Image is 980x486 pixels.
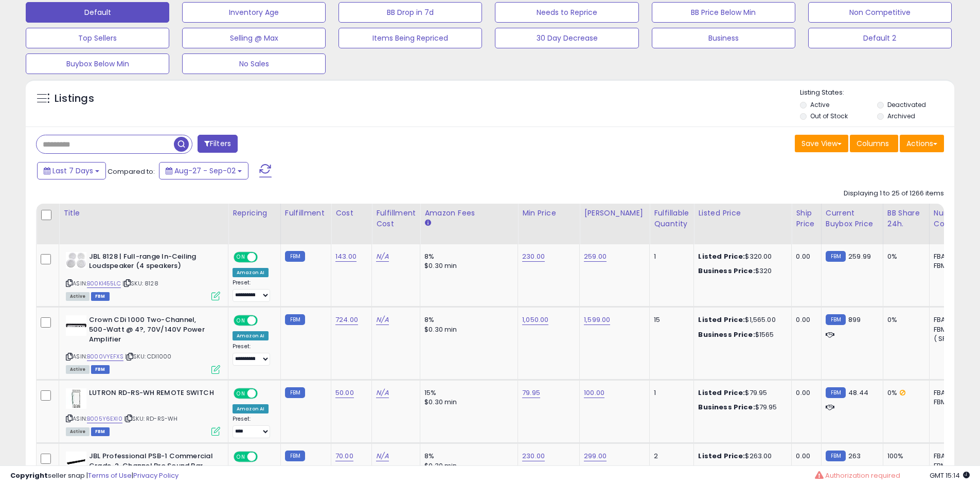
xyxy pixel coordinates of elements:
[796,452,813,461] div: 0.00
[810,100,829,109] label: Active
[285,251,305,262] small: FBM
[285,208,327,219] div: Fulfillment
[37,162,106,179] button: Last 7 Days
[424,325,510,334] div: $0.30 min
[88,471,132,480] a: Terms of Use
[808,28,952,48] button: Default 2
[698,402,755,412] b: Business Price:
[698,252,783,261] div: $320.00
[52,166,93,176] span: Last 7 Days
[91,365,110,374] span: FBM
[55,92,94,106] h5: Listings
[654,208,689,229] div: Fulfillable Quantity
[26,28,169,48] button: Top Sellers
[934,334,968,344] div: ( SFP: 1 )
[233,416,273,439] div: Preset:
[796,315,813,325] div: 0.00
[89,315,214,347] b: Crown CDi 1000 Two-Channel, 500-Watt @ 4?, 70V/140V Power Amplifier
[233,208,276,219] div: Repricing
[87,415,122,423] a: B005Y6EXI0
[698,315,783,325] div: $1,565.00
[256,389,273,398] span: OFF
[376,388,388,398] a: N/A
[698,403,783,412] div: $79.95
[934,325,968,334] div: FBM: 18
[285,387,305,398] small: FBM
[376,451,388,461] a: N/A
[654,252,686,261] div: 1
[66,452,86,472] img: 21CixZfZx-L._SL40_.jpg
[89,388,214,401] b: LUTRON RD-RS-WH REMOTE SWITCH
[848,388,868,398] span: 48.44
[826,251,846,262] small: FBM
[91,292,110,301] span: FBM
[698,388,745,398] b: Listed Price:
[66,315,220,372] div: ASIN:
[698,266,755,276] b: Business Price:
[125,352,171,361] span: | SKU: CDI1000
[654,388,686,398] div: 1
[698,451,745,461] b: Listed Price:
[795,135,848,152] button: Save View
[584,315,610,325] a: 1,599.00
[89,252,214,274] b: JBL 8128 | Full-range In-Ceiling Loudspeaker (4 speakers)
[233,343,273,366] div: Preset:
[522,451,545,461] a: 230.00
[934,398,968,407] div: FBM: 3
[424,315,510,325] div: 8%
[698,251,745,261] b: Listed Price:
[108,167,155,176] span: Compared to:
[796,388,813,398] div: 0.00
[66,292,90,301] span: All listings currently available for purchase on Amazon
[934,315,968,325] div: FBA: 1
[522,251,545,262] a: 230.00
[133,471,179,480] a: Privacy Policy
[796,252,813,261] div: 0.00
[335,251,357,262] a: 143.00
[256,316,273,325] span: OFF
[652,2,795,23] button: BB Price Below Min
[233,404,269,413] div: Amazon AI
[338,28,482,48] button: Items Being Repriced
[233,331,269,340] div: Amazon AI
[335,315,358,325] a: 724.00
[522,388,540,398] a: 79.95
[87,352,123,361] a: B000VYEFXS
[424,219,431,228] small: Amazon Fees.
[66,252,220,300] div: ASIN:
[376,315,388,325] a: N/A
[424,388,510,398] div: 15%
[376,251,388,262] a: N/A
[285,451,305,461] small: FBM
[66,315,86,336] img: 31ka1Jx07YL._SL40_.jpg
[338,2,482,23] button: BB Drop in 7d
[66,365,90,374] span: All listings currently available for purchase on Amazon
[122,279,158,287] span: | SKU: 8128
[698,208,787,219] div: Listed Price
[26,53,169,74] button: Buybox Below Min
[376,208,416,229] div: Fulfillment Cost
[826,387,846,398] small: FBM
[887,388,921,398] div: 0%
[66,388,86,409] img: 31llOzSQ1BL._SL40_.jpg
[850,135,898,152] button: Columns
[424,398,510,407] div: $0.30 min
[934,452,968,461] div: FBA: 0
[235,453,247,461] span: ON
[887,452,921,461] div: 100%
[698,266,783,276] div: $320
[857,138,889,149] span: Columns
[826,208,879,229] div: Current Buybox Price
[182,2,326,23] button: Inventory Age
[235,253,247,261] span: ON
[698,315,745,325] b: Listed Price:
[887,252,921,261] div: 0%
[522,315,548,325] a: 1,050.00
[900,135,944,152] button: Actions
[233,268,269,277] div: Amazon AI
[584,451,607,461] a: 299.00
[808,2,952,23] button: Non Competitive
[256,253,273,261] span: OFF
[887,315,921,325] div: 0%
[887,112,915,120] label: Archived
